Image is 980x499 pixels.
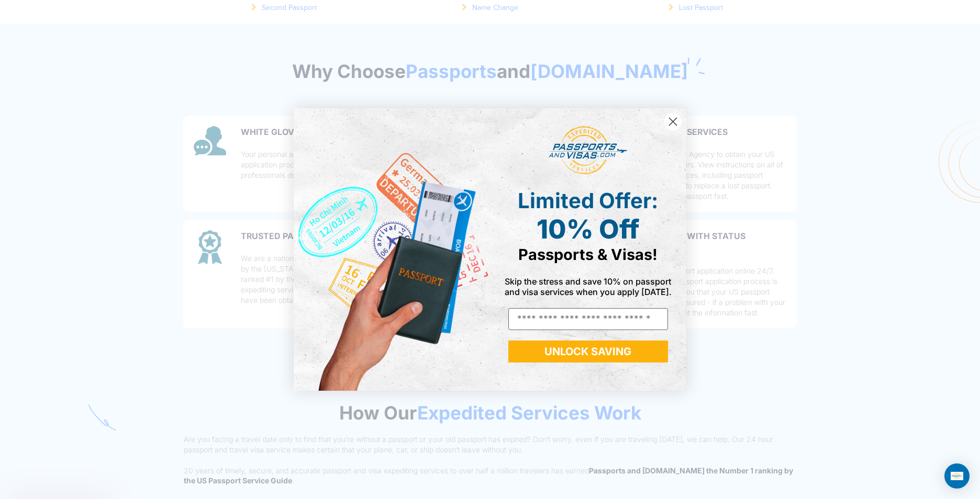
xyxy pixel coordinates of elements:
button: UNLOCK SAVING [508,341,668,362]
span: Passports & Visas! [519,245,658,264]
img: de9cda0d-0715-46ca-9a25-073762a91ba7.png [294,108,490,391]
div: Open Intercom Messenger [944,463,970,489]
button: Close dialog [664,112,682,131]
span: Skip the stress and save 10% on passport and visa services when you apply [DATE]. [505,276,672,297]
img: passports and visas [549,126,628,175]
span: Limited Offer: [518,188,659,213]
span: 10% Off [537,213,640,245]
